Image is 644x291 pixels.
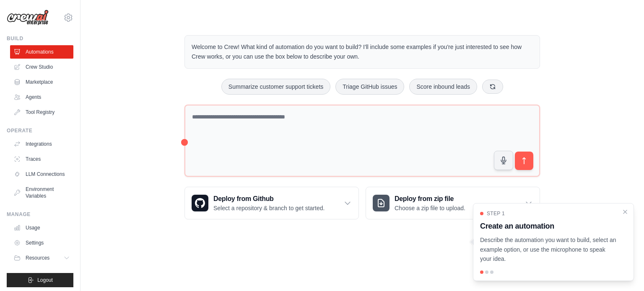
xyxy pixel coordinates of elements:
div: Manage [7,211,73,218]
a: Integrations [10,137,73,151]
a: Usage [10,221,73,234]
span: Resources [26,255,49,261]
a: Environment Variables [10,183,73,203]
h3: Create an automation [480,220,617,232]
a: Tool Registry [10,106,73,119]
div: Operate [7,127,73,134]
button: Resources [10,251,73,265]
a: Traces [10,152,73,166]
p: Choose a zip file to upload. [395,204,465,212]
p: Select a repository & branch to get started. [213,204,325,212]
button: Score inbound leads [409,79,477,95]
p: Describe the automation you want to build, select an example option, or use the microphone to spe... [480,235,617,264]
button: Logout [7,273,73,287]
a: Marketplace [10,75,73,89]
button: Summarize customer support tickets [221,79,330,95]
img: Logo [7,10,49,26]
button: Close walkthrough [622,209,628,215]
h3: Deploy from zip file [395,194,465,204]
span: Step 1 [487,210,505,217]
p: Welcome to Crew! What kind of automation do you want to build? I'll include some examples if you'... [192,42,533,62]
h3: Deploy from Github [213,194,325,204]
a: Crew Studio [10,60,73,74]
a: Automations [10,45,73,59]
a: LLM Connections [10,167,73,181]
button: Triage GitHub issues [335,79,404,95]
a: Agents [10,90,73,104]
a: Settings [10,236,73,250]
div: Build [7,35,73,42]
span: Logout [37,277,53,283]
